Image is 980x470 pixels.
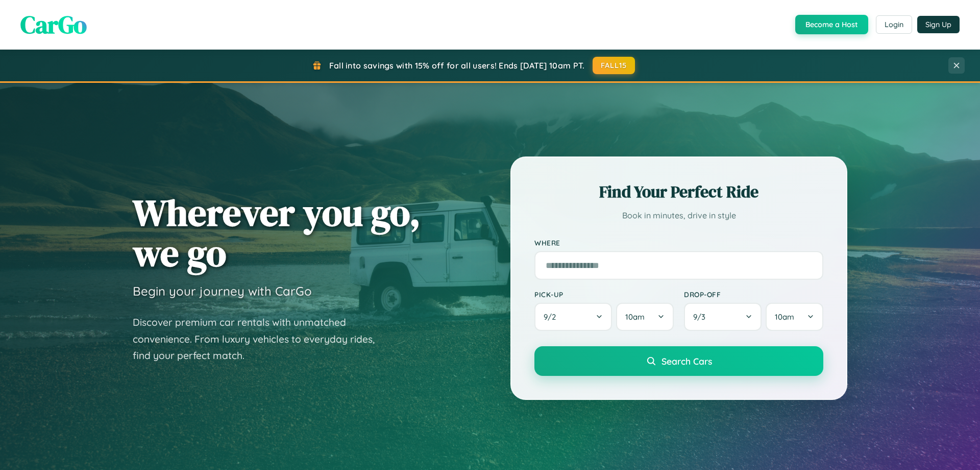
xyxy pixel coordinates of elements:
[20,8,87,41] span: CarGo
[133,283,312,299] h3: Begin your journey with CarGo
[795,15,868,34] button: Become a Host
[766,303,823,331] button: 10am
[661,355,712,367] span: Search Cars
[684,303,762,331] button: 9/3
[625,312,645,322] span: 10am
[616,303,674,331] button: 10am
[684,290,823,299] label: Drop-off
[534,181,823,203] h2: Find Your Perfect Ride
[593,57,635,74] button: FALL15
[775,312,794,322] span: 10am
[133,192,421,273] h1: Wherever you go, we go
[329,60,585,71] span: Fall into savings with 15% off for all users! Ends [DATE] 10am PT.
[534,208,823,223] p: Book in minutes, drive in style
[917,16,960,33] button: Sign Up
[544,312,561,322] span: 9 / 2
[534,303,612,331] button: 9/2
[534,290,674,299] label: Pick-up
[534,238,823,247] label: Where
[693,312,710,322] span: 9 / 3
[534,346,823,376] button: Search Cars
[876,15,912,34] button: Login
[133,314,388,364] p: Discover premium car rentals with unmatched convenience. From luxury vehicles to everyday rides, ...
